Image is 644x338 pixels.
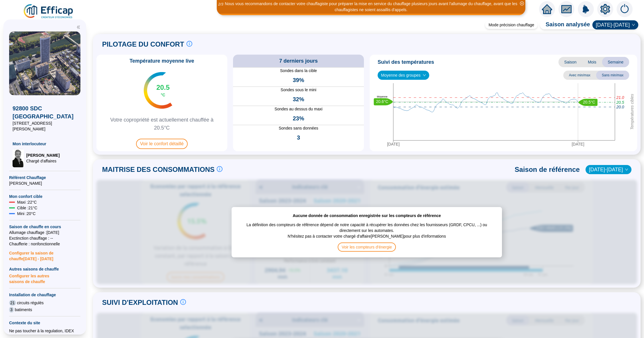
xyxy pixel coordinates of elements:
[99,116,225,132] span: Votre copropriété est actuellement chauffée à 20.5°C
[13,141,77,147] span: Mon interlocuteur
[17,205,37,211] span: Cible : 21 °C
[9,235,80,241] span: Exctinction chauffage : --
[625,168,628,171] span: down
[423,73,426,77] span: down
[187,41,192,47] span: info-circle
[540,20,590,29] span: Saison analysée
[26,152,60,158] span: [PERSON_NAME]
[161,92,165,98] span: °C
[233,68,364,74] span: Sondes dans la cible
[279,57,318,65] span: 7 derniers jours
[378,58,434,66] span: Suivi des températures
[126,57,198,65] span: Température moyenne live
[26,158,60,164] span: Chargé d'affaires
[156,83,170,92] span: 20.5
[515,165,580,174] span: Saison de référence
[218,1,524,13] div: Nous vous recommandons de contacter votre chauffagiste pour préparer la mise en service du chauff...
[9,175,80,180] span: Référent Chauffage
[617,1,633,17] img: alerts
[23,3,74,19] img: efficap energie logo
[15,307,32,313] span: batiments
[9,194,80,199] span: Mon confort cible
[582,57,602,67] span: Mois
[233,125,364,131] span: Sondes sans données
[288,233,446,242] span: N'hésitez pas à contacter votre chargé d'affaire [PERSON_NAME] pour plus d'informations
[616,105,624,109] tspan: 20.0
[233,87,364,93] span: Sondes sous le mini
[17,300,44,306] span: circuits régulés
[297,134,300,142] span: 3
[561,4,572,14] span: fund
[293,95,304,103] span: 32%
[9,307,14,313] span: 3
[596,71,629,80] span: Sans min/max
[9,241,80,247] span: Chaufferie : non fonctionnelle
[102,165,214,174] span: MAITRISE DES CONSOMMATIONS
[76,25,80,29] span: double-left
[9,247,80,262] span: Configurer la saison de chauffe [DATE] - [DATE]
[542,4,552,14] span: home
[102,40,184,49] span: PILOTAGE DU CONFORT
[589,165,628,174] span: 2022-2023
[9,266,80,272] span: Autres saisons de chauffe
[578,1,594,17] img: alerts
[558,57,582,67] span: Saison
[17,211,36,216] span: Mini : 20 °C
[293,114,304,122] span: 23%
[572,142,584,146] tspan: [DATE]
[102,298,178,307] span: SUIVI D'EXPLOITATION
[13,120,77,132] span: [STREET_ADDRESS][PERSON_NAME]
[144,72,173,109] img: indicateur températures
[485,21,538,29] div: Mode précision chauffage
[180,299,186,305] span: info-circle
[338,242,396,252] span: Voir les compteurs d'énergie
[9,180,80,186] span: [PERSON_NAME]
[13,149,24,167] img: Chargé d'affaires
[13,104,77,120] span: 92800 SDC [GEOGRAPHIC_DATA]
[136,139,188,149] span: Voir le confort détaillé
[17,199,37,205] span: Maxi : 22 °C
[520,1,524,5] span: close-circle
[9,300,16,306] span: 21
[616,100,624,105] tspan: 20.5
[293,213,441,218] span: Aucune donnée de consommation enregistrée sur les compteurs de référence
[377,95,387,98] text: Moyenne
[9,320,80,326] span: Contexte du site
[632,23,635,27] span: down
[630,94,634,130] tspan: Températures cibles
[596,21,635,29] span: 2024-2025
[600,4,610,14] span: setting
[563,71,596,80] span: Avec min/max
[217,166,222,172] span: info-circle
[376,99,388,104] text: 20.6°C
[583,100,595,104] text: 20.5°C
[602,57,629,67] span: Semaine
[9,272,80,285] span: Configurer les autres saisons de chauffe
[233,106,364,112] span: Sondes au dessus du maxi
[9,230,80,235] span: Allumage chauffage : [DATE]
[616,95,624,100] tspan: 21.0
[387,142,400,146] tspan: [DATE]
[218,2,223,6] i: 2 / 3
[381,71,426,79] span: Moyenne des groupes
[293,76,304,84] span: 39%
[9,224,80,230] span: Saison de chauffe en cours
[9,292,80,298] span: Installation de chauffage
[237,218,496,233] span: La définition des compteurs de référence dépend de notre capacité à récupérer les données chez le...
